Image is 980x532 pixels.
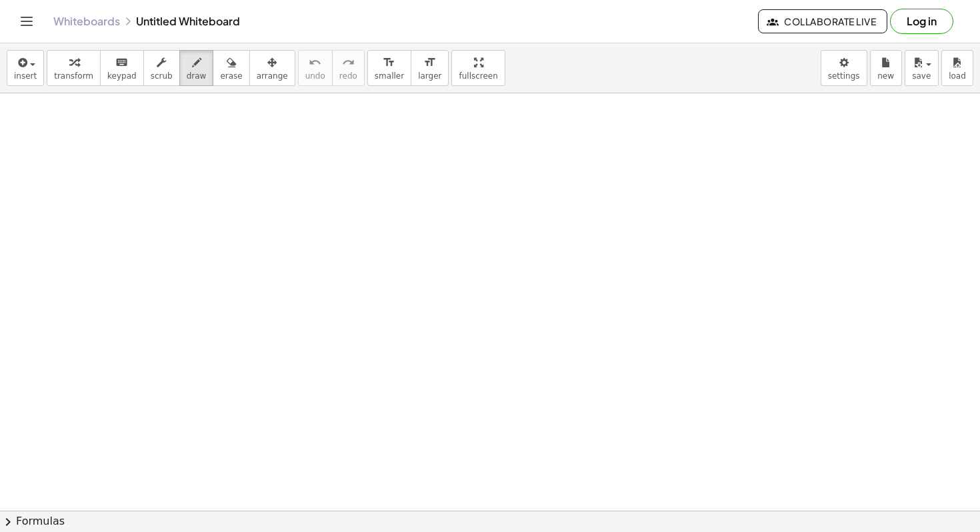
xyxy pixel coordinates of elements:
i: format_size [423,55,436,71]
button: load [941,50,973,86]
span: smaller [375,71,404,81]
i: keyboard [115,55,128,71]
button: insert [7,50,44,86]
a: Whiteboards [53,15,120,28]
button: format_sizelarger [411,50,449,86]
button: fullscreen [451,50,505,86]
button: Toggle navigation [16,11,37,32]
span: undo [305,71,325,81]
button: transform [47,50,101,86]
button: settings [821,50,867,86]
span: redo [339,71,357,81]
button: new [870,50,902,86]
button: draw [179,50,214,86]
button: Log in [890,9,953,34]
span: transform [54,71,93,81]
span: settings [828,71,860,81]
button: format_sizesmaller [367,50,411,86]
button: undoundo [298,50,333,86]
button: redoredo [332,50,365,86]
span: draw [187,71,207,81]
i: undo [309,55,321,71]
button: Collaborate Live [758,9,887,33]
span: insert [14,71,37,81]
button: scrub [143,50,180,86]
span: fullscreen [459,71,497,81]
button: arrange [249,50,295,86]
span: larger [418,71,441,81]
span: save [912,71,931,81]
span: load [949,71,966,81]
span: arrange [257,71,288,81]
span: new [877,71,894,81]
span: scrub [151,71,173,81]
i: redo [342,55,355,71]
span: keypad [107,71,137,81]
button: keyboardkeypad [100,50,144,86]
button: save [905,50,939,86]
button: erase [213,50,249,86]
span: erase [220,71,242,81]
span: Collaborate Live [769,15,876,27]
i: format_size [383,55,395,71]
